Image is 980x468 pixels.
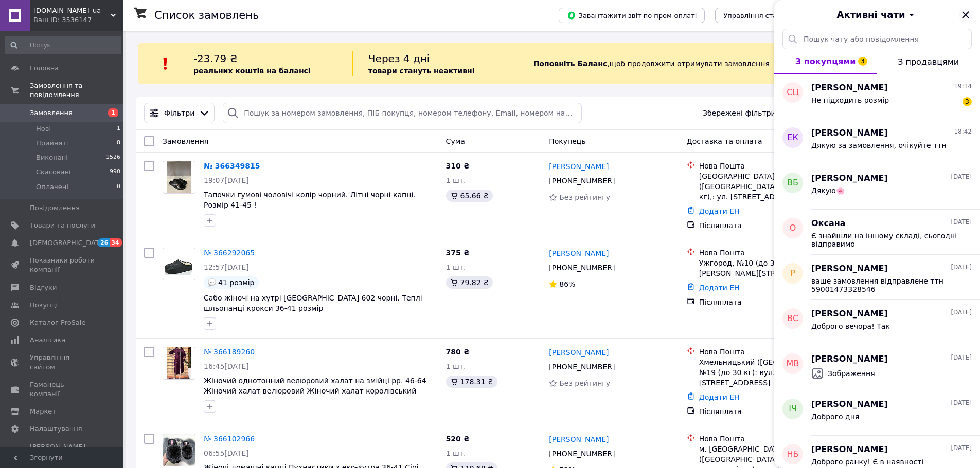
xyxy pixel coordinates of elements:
span: Є знайшли на іншому складі, сьогодні відправимо [811,232,957,248]
img: :speech_balloon: [208,278,216,287]
a: [PERSON_NAME] [549,347,609,358]
span: [DATE] [951,173,972,181]
span: 1 шт. [446,263,466,271]
div: Післяплата [699,220,844,231]
span: 1 шт. [446,449,466,457]
span: [PHONE_NUMBER] [549,177,615,185]
span: 8 [117,139,120,148]
span: Доброго дня [811,413,859,421]
img: Фото товару [167,347,191,379]
span: [DATE] [951,399,972,407]
span: 780 ₴ [446,348,470,356]
span: З покупцями [795,57,856,66]
span: Оплачені [36,182,68,192]
span: ВС [787,313,798,325]
input: Пошук за номером замовлення, ПІБ покупця, номером телефону, Email, номером накладної [223,103,581,123]
span: 1 шт. [446,176,466,184]
button: Завантажити звіт по пром-оплаті [559,8,705,23]
span: [DATE] [951,263,972,272]
a: Додати ЕН [699,284,740,292]
span: Через 4 дні [368,52,430,65]
span: Без рейтингу [559,193,610,201]
span: 19:14 [954,82,972,91]
span: Завантажити звіт по пром-оплаті [567,11,697,20]
span: [DATE] [951,353,972,362]
button: З продавцями [877,49,980,74]
a: № 366292065 [204,249,255,257]
img: :exclamation: [158,56,173,71]
span: Без рейтингу [559,379,610,387]
span: Товари та послуги [30,221,95,230]
span: [PERSON_NAME] [811,308,888,320]
span: Покупець [549,137,585,145]
span: 3 [963,97,972,106]
img: Фото товару [167,161,191,193]
span: ЕК [787,132,798,144]
span: lion.shop_ua [33,6,111,15]
span: Р [790,268,795,279]
span: 375 ₴ [446,249,470,257]
span: Доброго вечора! Так [811,322,890,330]
span: Не підходить розмір [811,96,889,104]
a: Фото товару [163,434,195,466]
span: СЦ [787,87,799,99]
span: [PERSON_NAME] [811,263,888,275]
span: 990 [110,167,120,177]
span: 26 [98,238,110,247]
a: Фото товару [163,347,195,380]
span: [DATE] [951,444,972,453]
span: Прийняті [36,139,68,148]
a: Тапочки гумові чоловічі колір чорний. Літні чорні капці. Розмір 41-45 ! [204,191,416,209]
a: Сабо жіночі на хутрі [GEOGRAPHIC_DATA] 602 чорні. Теплі шльопанці крокси 36-41 розмір [204,294,422,312]
span: [PHONE_NUMBER] [549,450,615,458]
span: Збережені фільтри: [703,108,778,118]
span: [PERSON_NAME] [811,173,888,184]
span: Зображення [828,368,875,379]
span: 16:45[DATE] [204,362,249,370]
span: Налаштування [30,424,82,434]
span: З продавцями [898,57,959,67]
span: Дякую🌸 [811,186,845,195]
span: 19:07[DATE] [204,176,249,184]
button: Р[PERSON_NAME][DATE]ваше замовлення відправлене ттн 59001473328546 [774,255,980,300]
span: О [790,222,796,234]
div: Післяплата [699,406,844,417]
a: [PERSON_NAME] [549,434,609,444]
span: Виконані [36,153,68,162]
a: Фото товару [163,248,195,280]
div: 79.82 ₴ [446,276,493,289]
div: [GEOGRAPHIC_DATA] ([GEOGRAPHIC_DATA].), №239 (до 10 кг),: ул. [STREET_ADDRESS] [699,171,844,202]
span: Покупці [30,301,58,310]
span: -23.79 ₴ [193,52,238,65]
span: [PERSON_NAME] [811,127,888,139]
span: 41 розмір [218,278,255,287]
span: [PERSON_NAME] [811,444,888,456]
button: Активні чати [803,8,951,22]
span: Дякую за замовлення, очікуйте ттн [811,141,947,149]
b: товари стануть неактивні [368,67,475,75]
a: Жіночий однотонний велюровий халат на змійці рр. 46-64 Жіночий халат велюровий Жіночий халат коро... [204,377,426,405]
button: Управління статусами [715,8,810,23]
button: МВ[PERSON_NAME][DATE]Зображення [774,345,980,390]
div: Нова Пошта [699,434,844,444]
div: Хмельницький ([GEOGRAPHIC_DATA].), №19 (до 30 кг): вул. [STREET_ADDRESS] [699,357,844,388]
b: Поповніть Баланс [533,60,608,68]
span: Замовлення [163,137,208,145]
span: [PHONE_NUMBER] [549,264,615,272]
span: [DATE] [951,218,972,227]
a: Додати ЕН [699,393,740,401]
a: Додати ЕН [699,207,740,215]
span: [PERSON_NAME] [811,82,888,94]
span: 34 [110,238,121,247]
span: Доставка та оплата [687,137,762,145]
h1: Список замовлень [154,9,259,22]
span: Управління статусами [723,12,802,20]
a: [PERSON_NAME] [549,161,609,172]
span: 1 [108,108,118,117]
img: Фото товару [163,253,195,275]
img: Фото товару [163,434,195,466]
span: Доброго ранку! Є в наявності [811,458,923,466]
